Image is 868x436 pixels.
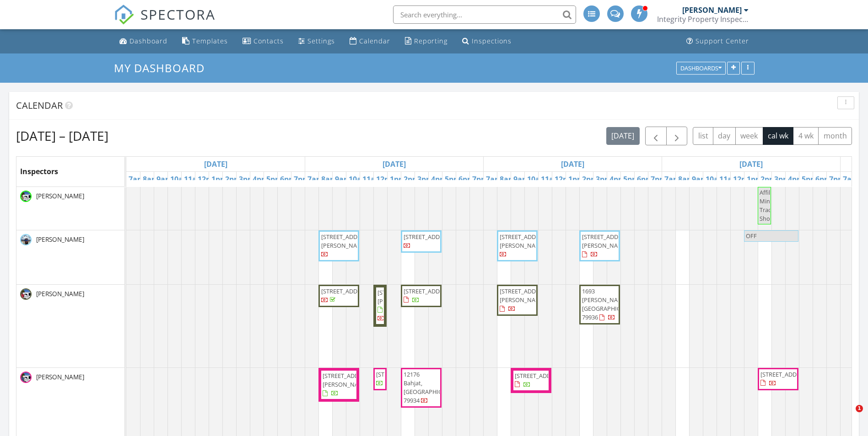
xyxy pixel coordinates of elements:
span: [PERSON_NAME] [34,235,86,244]
div: Contacts [253,37,284,45]
h2: [DATE] – [DATE] [16,127,108,145]
span: [PERSON_NAME] [34,372,86,382]
a: 8am [319,172,340,186]
button: day [713,127,736,145]
span: [PERSON_NAME] [34,191,86,201]
a: 7am [841,172,861,186]
span: [STREET_ADDRESS][PERSON_NAME] [500,233,551,250]
a: 3pm [415,172,436,186]
a: Contacts [239,33,287,50]
a: 11am [360,172,385,186]
a: Go to September 28, 2025 [202,157,230,171]
img: ae85b62e3b0b48b18ab3712479a278d8.jpeg [20,234,32,245]
span: 1693 [PERSON_NAME][GEOGRAPHIC_DATA] 79936 [582,287,640,322]
a: 5pm [799,172,820,186]
a: 11am [539,172,563,186]
a: 6pm [813,172,834,186]
a: 12pm [552,172,577,186]
a: 4pm [607,172,628,186]
a: 5pm [621,172,642,186]
a: My Dashboard [114,60,212,75]
span: [STREET_ADDRESS][PERSON_NAME] [377,288,429,305]
span: [PERSON_NAME] [34,289,86,298]
div: Calendar [359,37,390,45]
input: Search everything... [393,5,576,24]
a: 2pm [758,172,779,186]
a: 4pm [786,172,806,186]
a: 7pm [291,172,312,186]
a: 9am [154,172,175,186]
a: 4pm [429,172,449,186]
div: [PERSON_NAME] [682,5,742,15]
a: Support Center [683,33,753,50]
a: 2pm [401,172,422,186]
img: dsc_0558.jpg [20,288,32,300]
a: SPECTORA [114,12,216,32]
a: 10am [703,172,728,186]
button: list [693,127,713,145]
span: [STREET_ADDRESS] [404,287,455,295]
img: dsc_0555.jpg [20,372,32,383]
a: 2pm [580,172,600,186]
div: Support Center [695,37,749,45]
a: 3pm [772,172,793,186]
a: 6pm [635,172,655,186]
button: month [818,127,852,145]
a: 12pm [731,172,755,186]
button: Next [666,127,688,145]
a: Templates [178,33,232,50]
a: 10am [168,172,193,186]
span: [STREET_ADDRESS][PERSON_NAME] [321,233,372,250]
a: Go to October 1, 2025 [737,157,765,171]
a: 7am [126,172,147,186]
a: 3pm [593,172,614,186]
a: 7am [484,172,504,186]
a: 9am [511,172,532,186]
span: [STREET_ADDRESS][PERSON_NAME] [582,233,633,250]
a: 1pm [744,172,765,186]
a: 7am [662,172,683,186]
a: 10am [346,172,371,186]
div: Templates [192,37,228,45]
iframe: Intercom live chat [837,405,859,427]
button: cal wk [763,127,794,145]
a: 7am [305,172,326,186]
a: 1pm [566,172,587,186]
img: The Best Home Inspection Software - Spectora [114,5,134,25]
div: Integrity Property Inspections [657,15,749,24]
button: Previous [645,127,667,145]
span: SPECTORA [140,5,216,24]
a: 5pm [442,172,463,186]
span: [STREET_ADDRESS] [321,287,372,295]
span: Inspectors [20,166,58,176]
div: Inspections [472,37,512,45]
a: 1pm [209,172,230,186]
a: 3pm [237,172,257,186]
button: [DATE] [606,127,640,145]
a: 11am [717,172,742,186]
a: Reporting [401,33,451,50]
a: Go to September 30, 2025 [559,157,587,171]
img: dsc_0549.jpg [20,191,32,202]
a: 7pm [470,172,491,186]
a: 12pm [195,172,220,186]
a: 7pm [648,172,669,186]
a: 4pm [250,172,271,186]
span: [STREET_ADDRESS][PERSON_NAME] [500,287,551,304]
a: 9am [333,172,353,186]
span: [STREET_ADDRESS] [515,372,566,380]
span: Calendar [16,99,63,112]
a: Go to September 29, 2025 [380,157,408,171]
div: Reporting [414,37,447,45]
span: [STREET_ADDRESS] [404,233,455,241]
button: week [735,127,763,145]
span: Affiliate Mini Trade Show [760,188,780,223]
span: [STREET_ADDRESS] [376,370,427,378]
span: [STREET_ADDRESS] [760,370,812,378]
div: Dashboards [680,65,722,71]
a: 6pm [456,172,477,186]
a: Settings [295,33,339,50]
a: 5pm [264,172,285,186]
a: 8am [140,172,161,186]
a: 7pm [827,172,847,186]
